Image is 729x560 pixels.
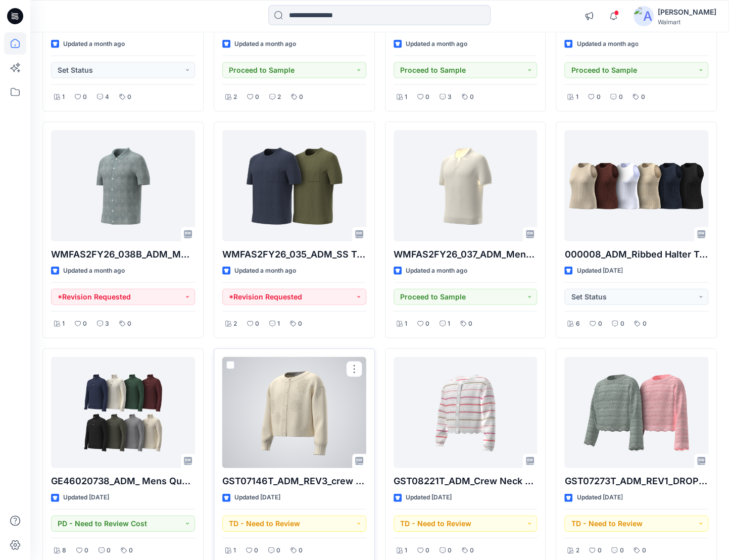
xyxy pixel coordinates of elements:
[394,130,538,241] a: WMFAS2FY26_037_ADM_Mens Diamond Stitch Button down
[127,319,131,329] p: 0
[222,357,366,468] a: GST07146T_ADM_REV3_crew neck Cardigan flower embroidery
[234,39,296,49] p: Updated a month ago
[62,319,65,329] p: 1
[575,319,579,329] p: 6
[448,545,452,556] p: 0
[298,319,302,329] p: 0
[234,492,280,503] p: Updated [DATE]
[642,545,646,556] p: 0
[448,92,452,103] p: 3
[425,92,429,103] p: 0
[564,474,708,488] p: GST07273T_ADM_REV1_DROP SHOULDER Bell Slv
[468,319,472,329] p: 0
[127,92,131,103] p: 0
[233,92,237,103] p: 2
[470,92,474,103] p: 0
[234,266,296,276] p: Updated a month ago
[299,92,303,103] p: 0
[105,319,109,329] p: 3
[105,92,109,103] p: 4
[222,474,366,488] p: GST07146T_ADM_REV3_crew neck Cardigan flower embroidery
[620,319,624,329] p: 0
[394,357,538,468] a: GST08221T_ADM_Crew Neck Striped Cardie
[576,39,638,49] p: Updated a month ago
[564,357,708,468] a: GST07273T_ADM_REV1_DROP SHOULDER Bell Slv
[634,6,654,26] img: avatar
[277,319,280,329] p: 1
[448,319,450,329] p: 1
[575,545,579,556] p: 2
[51,474,195,488] p: GE46020738_ADM_ Mens Quarter Placket Button Front Pullover
[576,266,622,276] p: Updated [DATE]
[405,319,407,329] p: 1
[277,92,281,103] p: 2
[406,492,452,503] p: Updated [DATE]
[222,130,366,241] a: WMFAS2FY26_035_ADM_SS Tee Top
[51,130,195,241] a: WMFAS2FY26_038B_ADM_Mens Diamond Stitch Button down 2
[658,18,716,26] div: Walmart
[394,247,538,262] p: WMFAS2FY26_037_ADM_Mens Diamond Stitch Button down
[642,319,646,329] p: 0
[51,247,195,262] p: WMFAS2FY26_038B_ADM_Mens Diamond Stitch Button down 2
[83,319,87,329] p: 0
[255,92,259,103] p: 0
[222,247,366,262] p: WMFAS2FY26_035_ADM_SS Tee Top
[406,266,467,276] p: Updated a month ago
[233,319,237,329] p: 2
[63,492,109,503] p: Updated [DATE]
[62,92,65,103] p: 1
[618,92,622,103] p: 0
[597,545,601,556] p: 0
[394,474,538,488] p: GST08221T_ADM_Crew Neck Striped Cardie
[596,92,600,103] p: 0
[51,357,195,468] a: GE46020738_ADM_ Mens Quarter Placket Button Front Pullover
[62,545,66,556] p: 8
[406,39,467,49] p: Updated a month ago
[564,247,708,262] p: 000008_ADM_Ribbed Halter Top(2)
[425,319,429,329] p: 0
[63,266,125,276] p: Updated a month ago
[425,545,429,556] p: 0
[233,545,236,556] p: 1
[255,319,259,329] p: 0
[619,545,623,556] p: 0
[84,545,88,556] p: 0
[299,545,303,556] p: 0
[405,92,407,103] p: 1
[598,319,602,329] p: 0
[129,545,133,556] p: 0
[575,92,578,103] p: 1
[470,545,474,556] p: 0
[107,545,111,556] p: 0
[63,39,125,49] p: Updated a month ago
[641,92,645,103] p: 0
[83,92,87,103] p: 0
[276,545,280,556] p: 0
[576,492,622,503] p: Updated [DATE]
[564,130,708,241] a: 000008_ADM_Ribbed Halter Top(2)
[405,545,407,556] p: 1
[254,545,258,556] p: 0
[658,6,716,18] div: [PERSON_NAME]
